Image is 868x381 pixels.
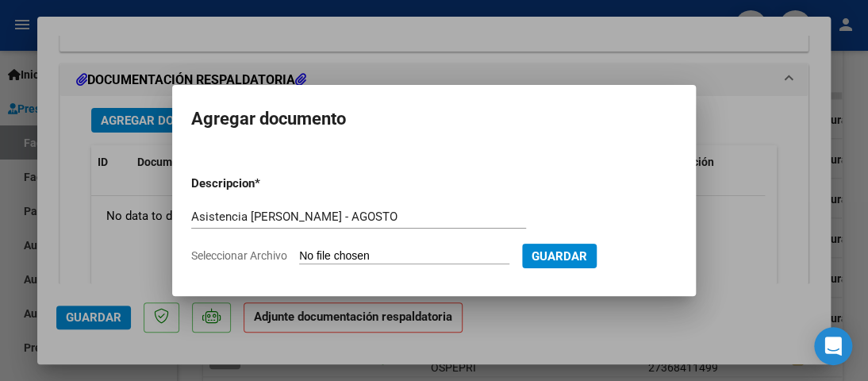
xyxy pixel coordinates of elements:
h2: Agregar documento [191,104,677,134]
div: Open Intercom Messenger [814,327,852,365]
span: Seleccionar Archivo [191,249,287,262]
span: Guardar [532,249,587,264]
p: Descripcion [191,175,337,193]
button: Guardar [522,244,597,268]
